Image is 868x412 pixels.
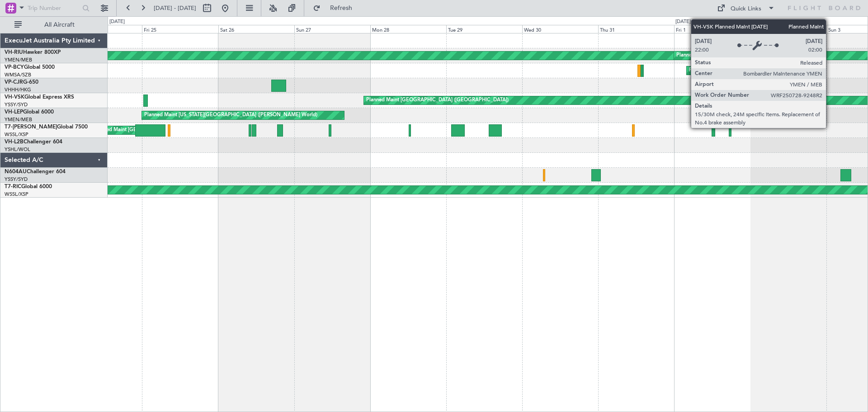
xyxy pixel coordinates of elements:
[154,4,196,12] span: [DATE] - [DATE]
[5,86,31,93] a: VHHH/HKG
[676,49,819,62] div: Planned Maint [GEOGRAPHIC_DATA] ([GEOGRAPHIC_DATA])
[5,184,21,189] span: T7-RIC
[5,109,54,115] a: VH-LEPGlobal 6000
[5,146,30,153] a: YSHL/WOL
[750,25,826,33] div: Sat 2
[675,18,691,26] div: [DATE]
[712,1,779,15] button: Quick Links
[5,95,24,100] span: VH-VSK
[674,25,750,33] div: Fri 1
[5,176,28,183] a: YSSY/SYD
[144,109,317,122] div: Planned Maint [US_STATE][GEOGRAPHIC_DATA] ([PERSON_NAME] World)
[5,116,32,123] a: YMEN/MEB
[731,5,761,14] div: Quick Links
[5,57,32,63] a: YMEN/MEB
[5,139,62,145] a: VH-L2BChallenger 604
[5,139,24,145] span: VH-L2B
[5,50,23,55] span: VH-RIU
[5,109,23,115] span: VH-LEP
[5,184,52,189] a: T7-RICGlobal 6000
[322,5,360,11] span: Refresh
[28,1,80,15] input: Trip Number
[5,131,28,138] a: WSSL/XSP
[10,18,98,32] button: All Aircraft
[5,71,31,78] a: WMSA/SZB
[370,25,446,33] div: Mon 28
[5,50,61,55] a: VH-RIUHawker 800XP
[5,124,88,130] a: T7-[PERSON_NAME]Global 7500
[5,101,28,108] a: YSSY/SYD
[5,80,38,85] a: VP-CJRG-650
[294,25,370,33] div: Sun 27
[5,124,57,130] span: T7-[PERSON_NAME]
[5,80,23,85] span: VP-CJR
[5,65,24,70] span: VP-BCY
[5,169,27,175] span: N604AU
[366,94,509,107] div: Planned Maint [GEOGRAPHIC_DATA] ([GEOGRAPHIC_DATA])
[24,22,95,28] span: All Aircraft
[142,25,218,33] div: Fri 25
[5,169,66,175] a: N604AUChallenger 604
[522,25,598,33] div: Wed 30
[218,25,294,33] div: Sat 26
[5,191,28,198] a: WSSL/XSP
[446,25,522,33] div: Tue 29
[5,95,74,100] a: VH-VSKGlobal Express XRS
[109,18,125,26] div: [DATE]
[5,65,55,70] a: VP-BCYGlobal 5000
[309,1,363,15] button: Refresh
[598,25,674,33] div: Thu 31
